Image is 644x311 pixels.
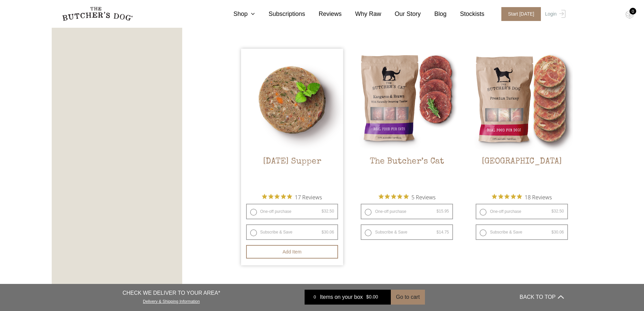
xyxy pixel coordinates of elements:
label: Subscribe & Save [361,224,453,240]
label: Subscribe & Save [246,224,338,240]
a: [DATE] Supper [241,49,343,188]
span: $ [551,209,554,214]
div: 0 [629,8,636,15]
a: Start [DATE] [495,7,544,21]
img: The Butcher’s Cat [356,49,458,151]
img: Turkey [471,49,573,151]
span: 17 Reviews [295,192,322,202]
a: Reviews [305,9,342,19]
a: 0 Items on your box $0.00 [305,290,391,305]
label: One-off purchase [476,204,568,219]
span: $ [321,209,324,214]
label: One-off purchase [246,204,338,219]
button: Rated 4.9 out of 5 stars from 18 reviews. Jump to reviews. [492,192,552,202]
button: BACK TO TOP [520,289,564,305]
button: Add item [246,245,338,259]
a: The Butcher’s CatThe Butcher’s Cat [356,49,458,188]
a: Blog [421,9,447,19]
bdi: 32.50 [321,209,334,214]
button: Go to cart [391,290,425,305]
a: Our Story [381,9,421,19]
h2: [GEOGRAPHIC_DATA] [471,157,573,188]
bdi: 15.95 [436,209,449,214]
h2: [DATE] Supper [241,157,343,188]
label: Subscribe & Save [476,224,568,240]
a: Shop [220,9,255,19]
bdi: 0.00 [366,294,378,300]
a: Stockists [447,9,484,19]
a: Login [543,7,565,21]
bdi: 30.06 [321,230,334,235]
span: 5 Reviews [411,192,435,202]
span: $ [436,230,439,235]
bdi: 32.50 [551,209,564,214]
bdi: 14.75 [436,230,449,235]
button: Rated 4.9 out of 5 stars from 17 reviews. Jump to reviews. [262,192,322,202]
a: Delivery & Shipping Information [143,297,200,304]
a: Why Raw [342,9,381,19]
bdi: 30.06 [551,230,564,235]
span: $ [551,230,554,235]
span: $ [321,230,324,235]
div: 0 [310,294,320,301]
span: Items on your box [320,293,363,301]
h2: The Butcher’s Cat [356,157,458,188]
span: Start [DATE] [501,7,541,21]
img: TBD_Cart-Empty.png [625,10,634,19]
p: CHECK WE DELIVER TO YOUR AREA* [122,289,220,297]
a: Turkey[GEOGRAPHIC_DATA] [471,49,573,188]
a: Subscriptions [255,9,305,19]
label: One-off purchase [361,204,453,219]
span: $ [366,294,369,300]
span: $ [436,209,439,214]
span: 18 Reviews [525,192,552,202]
button: Rated 5 out of 5 stars from 5 reviews. Jump to reviews. [379,192,435,202]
